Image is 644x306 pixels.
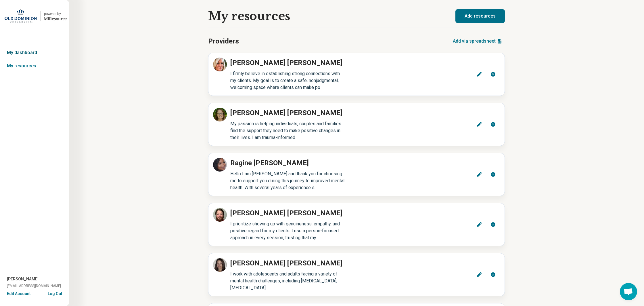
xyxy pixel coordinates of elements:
[208,36,239,46] h2: Providers
[455,9,505,23] button: Add resources
[44,11,67,16] div: powered by
[7,276,39,282] span: [PERSON_NAME]
[208,9,290,23] h1: My resources
[7,291,30,297] button: Edit Account
[451,34,505,48] button: Add via spreadsheet
[230,120,347,141] div: My passion is helping individuals, couples and families find the support they need to make positi...
[2,9,67,23] a: Old Dominion Universitypowered by
[230,70,347,91] div: I firmly believe in establishing strong connections with my clients. My goal is to create a safe,...
[230,170,347,191] div: Hello I am [PERSON_NAME] and thank you for choosing me to support you during this journey to impr...
[5,9,37,23] img: Old Dominion University
[230,58,342,68] p: [PERSON_NAME] [PERSON_NAME]
[230,158,309,168] p: Ragine [PERSON_NAME]
[48,291,62,295] button: Log Out
[230,221,347,241] div: I prioritize showing up with genuineness, empathy, and positive regard for my clients. I use a pe...
[230,208,342,218] p: [PERSON_NAME] [PERSON_NAME]
[230,258,342,268] p: [PERSON_NAME] [PERSON_NAME]
[620,283,637,300] div: Open chat
[7,283,61,288] span: [EMAIL_ADDRESS][DOMAIN_NAME]
[230,271,347,291] div: I work with adolescents and adults facing a variety of mental health challenges, including [MEDIC...
[230,108,342,118] p: [PERSON_NAME] [PERSON_NAME]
